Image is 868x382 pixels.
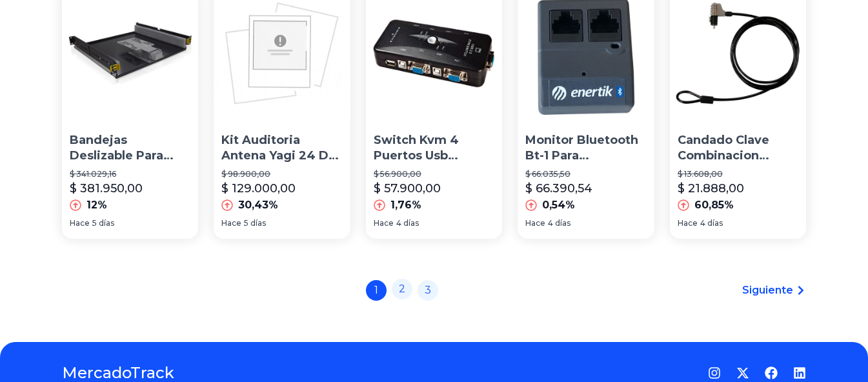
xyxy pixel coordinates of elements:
span: 5 días [244,218,266,228]
span: 4 días [548,218,570,228]
p: 0,54% [542,197,575,213]
p: $ 341.029,16 [70,169,190,179]
p: Kit Auditoria Antena Yagi 24 Dbi + Usb Wifi Modo Monitor [221,132,342,165]
span: Siguiente [742,283,793,298]
a: 2 [392,279,412,299]
span: 5 días [92,218,114,228]
span: 4 días [396,218,419,228]
span: Hace [70,218,90,228]
p: $ 66.035,50 [525,169,646,179]
a: Twitter [736,367,749,379]
p: 12% [86,197,107,213]
a: LinkedIn [793,367,806,379]
p: Candado Clave Combinacion Seguridad Notebook Monitor Aidata [678,132,798,165]
p: $ 13.608,00 [678,169,798,179]
p: 1,76% [390,197,421,213]
p: Bandejas Deslizable Para Monitor 19 1u X 300 Mm [70,132,190,165]
a: 3 [418,280,438,301]
span: Hace [678,218,698,228]
span: Hace [221,218,241,228]
p: $ 21.888,00 [678,179,744,197]
p: 30,43% [238,197,278,213]
p: $ 98.900,00 [221,169,342,179]
span: Hace [374,218,394,228]
p: $ 129.000,00 [221,179,296,197]
p: $ 56.900,00 [374,169,494,179]
p: $ 381.950,00 [70,179,143,197]
a: Siguiente [742,283,806,298]
span: Hace [525,218,545,228]
p: Switch Kvm 4 Puertos Usb Monitor Teclado Mouse. Todovision [374,132,494,165]
span: 4 días [700,218,723,228]
p: 60,85% [694,197,734,213]
p: $ 66.390,54 [525,179,592,197]
a: Facebook [765,367,778,379]
a: Instagram [708,367,721,379]
p: Monitor Bluetooth Bt-1 Para Cagadores Ic Android - Enertik [525,132,646,165]
p: $ 57.900,00 [374,179,441,197]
